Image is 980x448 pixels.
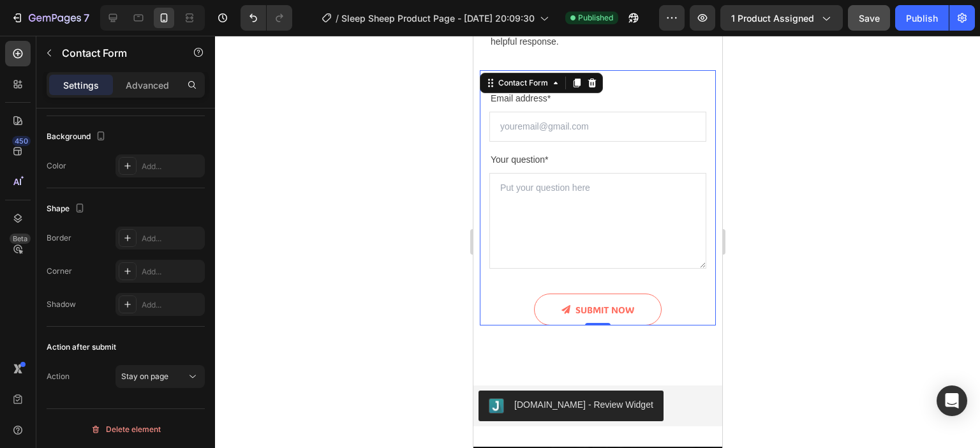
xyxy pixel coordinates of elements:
[10,234,31,244] div: Beta
[12,136,31,146] div: 450
[142,299,202,311] div: Add...
[47,299,76,310] div: Shadow
[848,5,890,31] button: Save
[720,5,843,31] button: 1 product assigned
[341,11,535,25] span: Sleep Sheep Product Page - [DATE] 20:09:30
[241,5,292,31] div: Undo/Redo
[906,11,938,25] div: Publish
[47,128,108,146] div: Background
[937,385,967,416] div: Open Intercom Messenger
[47,265,72,277] div: Corner
[336,11,339,25] span: /
[126,78,169,92] p: Advanced
[62,45,170,61] p: Contact Form
[47,160,66,172] div: Color
[115,365,205,388] button: Stay on page
[47,200,87,218] div: Shape
[121,371,168,381] span: Stay on page
[47,419,205,440] button: Delete element
[473,36,722,448] iframe: Design area
[731,11,814,25] span: 1 product assigned
[47,232,71,244] div: Border
[47,371,70,382] div: Action
[84,10,89,26] p: 7
[63,78,99,92] p: Settings
[142,266,202,278] div: Add...
[5,5,95,31] button: 7
[859,13,880,24] span: Save
[895,5,949,31] button: Publish
[142,161,202,172] div: Add...
[578,12,613,24] span: Published
[91,422,161,437] div: Delete element
[47,341,116,353] div: Action after submit
[142,233,202,244] div: Add...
